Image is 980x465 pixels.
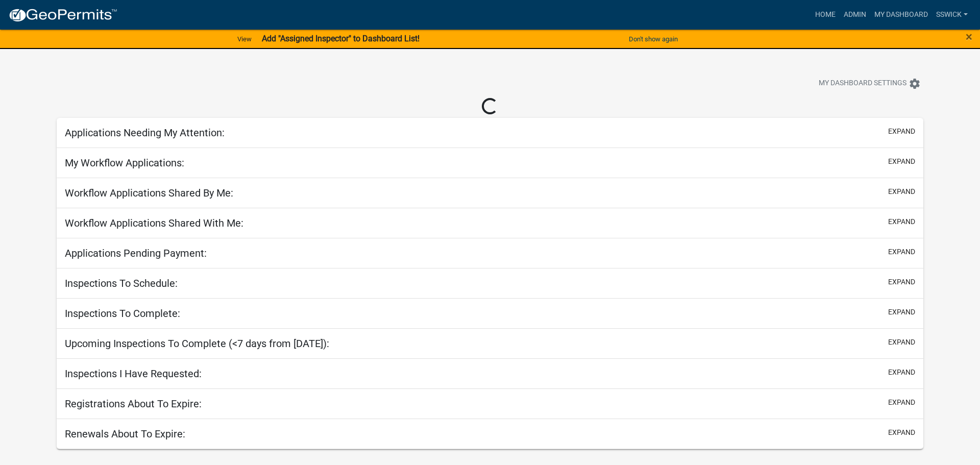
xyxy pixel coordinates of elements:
[888,397,915,408] button: expand
[819,78,906,90] span: My Dashboard Settings
[888,186,915,197] button: expand
[888,337,915,348] button: expand
[65,157,184,169] h5: My Workflow Applications:
[966,30,972,44] span: ×
[932,5,972,25] a: sswick
[65,247,207,259] h5: Applications Pending Payment:
[233,31,256,47] a: View
[65,428,185,440] h5: Renewals About To Expire:
[262,34,420,43] strong: Add "Assigned Inspector" to Dashboard List!
[65,398,202,410] h5: Registrations About To Expire:
[870,5,932,25] a: My Dashboard
[65,368,202,380] h5: Inspections I Have Requested:
[888,367,915,378] button: expand
[888,427,915,438] button: expand
[888,247,915,257] button: expand
[625,31,682,47] button: Don't show again
[888,216,915,227] button: expand
[65,217,243,229] h5: Workflow Applications Shared With Me:
[909,78,921,90] i: settings
[888,126,915,137] button: expand
[65,307,180,320] h5: Inspections To Complete:
[840,5,870,25] a: Admin
[65,337,329,350] h5: Upcoming Inspections To Complete (<7 days from [DATE]):
[811,5,840,25] a: Home
[65,277,178,289] h5: Inspections To Schedule:
[888,307,915,317] button: expand
[966,31,972,43] button: Close
[65,127,225,139] h5: Applications Needing My Attention:
[888,156,915,167] button: expand
[65,187,233,199] h5: Workflow Applications Shared By Me:
[888,277,915,287] button: expand
[811,74,929,93] button: My Dashboard Settingssettings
